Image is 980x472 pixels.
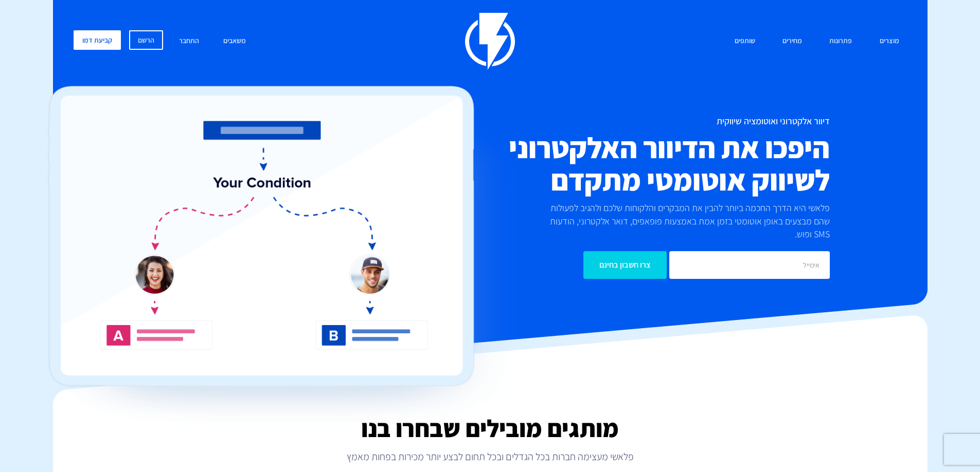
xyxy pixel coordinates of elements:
a: הרשם [129,30,163,50]
a: שותפים [727,30,763,52]
a: פתרונות [822,30,860,52]
input: צרו חשבון בחינם [583,251,667,279]
h1: דיוור אלקטרוני ואוטומציה שיווקית [429,116,830,126]
a: מחירים [775,30,810,52]
a: קביעת דמו [74,30,121,50]
a: מוצרים [872,30,907,52]
input: אימייל [669,251,830,279]
p: פלאשי מעצימה חברות בכל הגדלים ובכל תחום לבצע יותר מכירות בפחות מאמץ [53,449,928,464]
p: פלאשי היא הדרך החכמה ביותר להבין את המבקרים והלקוחות שלכם ולהגיב לפעולות שהם מבצעים באופן אוטומטי... [532,201,830,241]
h2: מותגים מובילים שבחרו בנו [53,415,928,442]
a: משאבים [216,30,254,52]
h2: היפכו את הדיוור האלקטרוני לשיווק אוטומטי מתקדם [429,131,830,196]
a: התחבר [171,30,207,52]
